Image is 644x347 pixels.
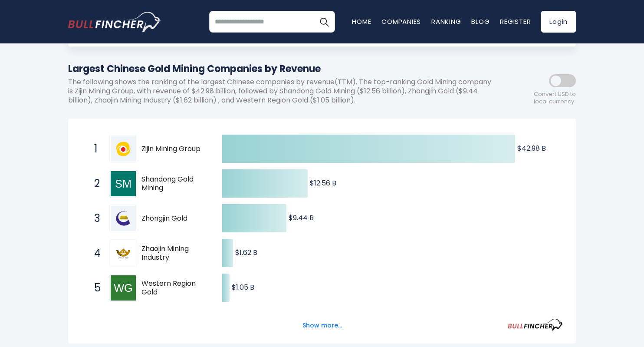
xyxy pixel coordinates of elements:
[116,246,130,260] img: Zhaojin Mining Industry
[232,282,254,292] text: $1.05 B
[471,17,490,26] a: Blog
[500,17,531,26] a: Register
[111,206,136,231] img: Zhongjin Gold
[141,279,207,297] span: Western Region Gold
[235,248,257,258] text: $1.62 B
[111,136,136,162] img: Zijin Mining Group
[68,62,498,76] h1: Largest Chinese Gold Mining Companies by Revenue
[90,281,99,295] span: 5
[141,245,207,263] span: Zhaojin Mining Industry
[541,11,576,33] a: Login
[310,178,336,188] text: $12.56 B
[297,318,347,333] button: Show more...
[90,176,99,191] span: 2
[141,145,207,154] span: Zijin Mining Group
[352,17,371,26] a: Home
[90,142,99,156] span: 1
[289,213,314,223] text: $9.44 B
[90,211,99,226] span: 3
[141,214,207,223] span: Zhongjin Gold
[517,143,546,153] text: $42.98 B
[111,171,136,196] img: Shandong Gold Mining
[431,17,461,26] a: Ranking
[141,175,207,193] span: Shandong Gold Mining
[313,11,335,33] button: Search
[68,12,161,32] a: Go to homepage
[111,275,136,301] img: Western Region Gold
[381,17,421,26] a: Companies
[534,91,576,106] span: Convert USD to local currency
[68,78,498,105] p: The following shows the ranking of the largest Chinese companies by revenue(TTM). The top-ranking...
[90,246,99,261] span: 4
[68,12,161,32] img: bullfincher logo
